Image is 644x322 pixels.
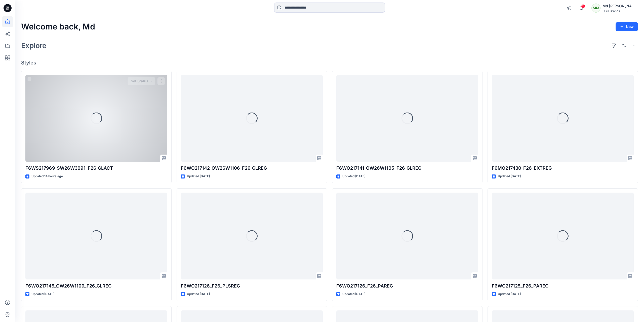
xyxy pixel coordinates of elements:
p: F6MO217430_F26_EXTREG [492,165,634,172]
p: Updated [DATE] [187,292,210,297]
p: F6WO217145_OW26W1109_F26_GLREG [25,282,167,290]
p: F6WS217969_SW26W3091_F26_GLACT [25,165,167,172]
p: F6WO217142_OW26W1106_F26_GLREG [181,165,323,172]
div: Md [PERSON_NAME] [602,3,638,9]
p: Updated [DATE] [498,174,521,179]
p: Updated [DATE] [31,292,54,297]
p: F6WO217125_F26_PAREG [492,282,634,290]
p: Updated [DATE] [342,174,365,179]
h2: Welcome back, Md [21,22,95,31]
div: CSC Brands [602,9,638,13]
button: New [616,22,638,31]
p: Updated [DATE] [342,292,365,297]
p: Updated 14 hours ago [31,174,63,179]
p: Updated [DATE] [498,292,521,297]
p: F6WO217141_OW26W1105_F26_GLREG [336,165,478,172]
span: 1 [581,4,585,8]
p: Updated [DATE] [187,174,210,179]
h2: Explore [21,42,47,50]
p: F6WO217126_F26_PAREG [336,282,478,290]
h4: Styles [21,60,638,66]
p: F6WO217126_F26_PLSREG [181,282,323,290]
div: MM [591,4,600,13]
